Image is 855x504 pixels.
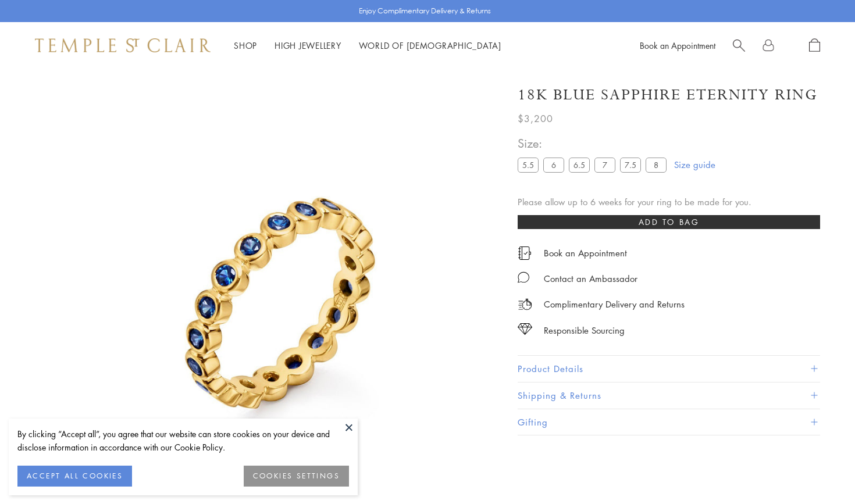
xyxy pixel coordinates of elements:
label: 6.5 [569,158,590,172]
img: Temple St. Clair [35,38,211,52]
a: Search [733,38,745,53]
span: $3,200 [518,111,553,126]
div: By clicking “Accept all”, you agree that our website can store cookies on your device and disclos... [17,427,349,454]
label: 7.5 [620,158,641,172]
button: COOKIES SETTINGS [244,466,349,487]
a: Book an Appointment [640,40,715,51]
button: Add to bag [518,215,820,229]
img: icon_sourcing.svg [518,323,532,335]
a: Open Shopping Bag [809,38,820,53]
span: Add to bag [639,216,700,228]
iframe: Gorgias live chat messenger [797,449,843,492]
a: High JewelleryHigh Jewellery [275,40,341,51]
a: Size guide [674,159,715,170]
div: Responsible Sourcing [544,323,625,338]
div: Please allow up to 6 weeks for your ring to be made for you. [518,195,820,209]
img: icon_delivery.svg [518,297,532,312]
nav: Main navigation [234,38,501,53]
span: Size: [518,134,671,153]
a: World of [DEMOGRAPHIC_DATA]World of [DEMOGRAPHIC_DATA] [359,40,501,51]
img: R16800-BS65 [76,69,500,493]
label: 7 [594,158,615,172]
label: 8 [646,158,667,172]
p: Complimentary Delivery and Returns [544,297,685,312]
button: Gifting [518,409,820,435]
h1: 18K Blue Sapphire Eternity Ring [518,85,818,105]
label: 5.5 [518,158,539,172]
img: MessageIcon-01_2.svg [518,271,529,283]
button: ACCEPT ALL COOKIES [17,466,132,487]
button: Shipping & Returns [518,383,820,409]
p: Enjoy Complimentary Delivery & Returns [359,5,491,17]
button: Product Details [518,356,820,382]
a: Book an Appointment [544,246,627,259]
a: ShopShop [234,40,257,51]
label: 6 [543,158,564,172]
img: icon_appointment.svg [518,246,532,260]
div: Contact an Ambassador [544,271,637,286]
